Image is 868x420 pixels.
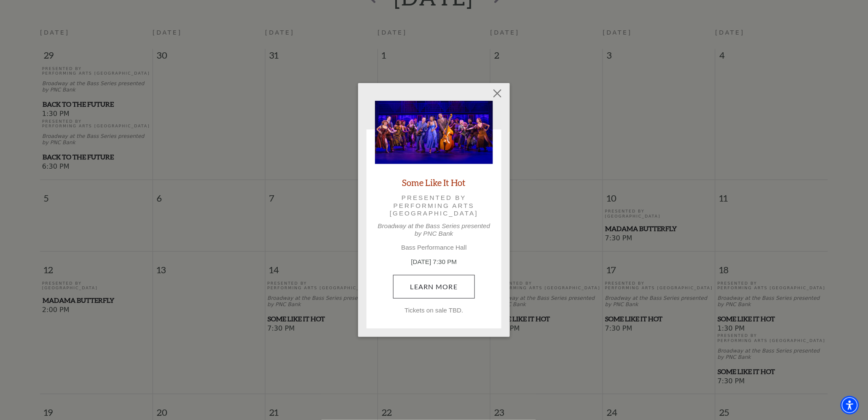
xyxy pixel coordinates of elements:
[375,244,493,251] p: Bass Performance Hall
[841,396,859,415] div: Accessibility Menu
[375,222,493,237] p: Broadway at the Bass Series presented by PNC Bank
[393,275,475,299] a: April 16, 7:30 PM Learn More Tickets on sale TBD
[375,257,493,267] p: [DATE] 7:30 PM
[387,194,481,217] p: Presented by Performing Arts [GEOGRAPHIC_DATA]
[490,85,506,101] button: Close
[375,307,493,314] p: Tickets on sale TBD.
[375,101,493,164] img: Some Like It Hot
[402,177,466,188] a: Some Like It Hot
